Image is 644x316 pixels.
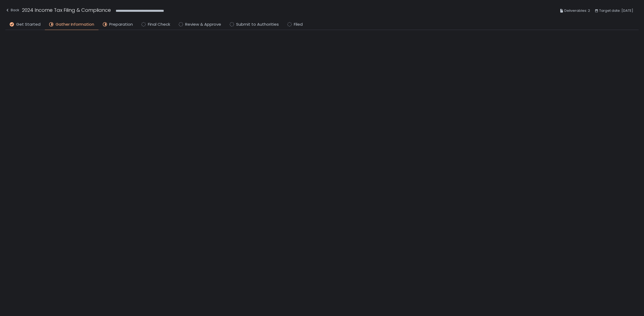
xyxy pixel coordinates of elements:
[5,7,19,13] div: Back
[56,21,94,28] span: Gather Information
[236,21,279,28] span: Submit to Authorities
[599,7,633,14] span: Target date: [DATE]
[22,6,111,14] h1: 2024 Income Tax Filing & Compliance
[5,6,19,15] button: Back
[109,21,133,28] span: Preparation
[148,21,170,28] span: Final Check
[185,21,221,28] span: Review & Approve
[564,7,590,14] span: Deliverables: 2
[294,21,303,28] span: Filed
[16,21,41,28] span: Get Started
